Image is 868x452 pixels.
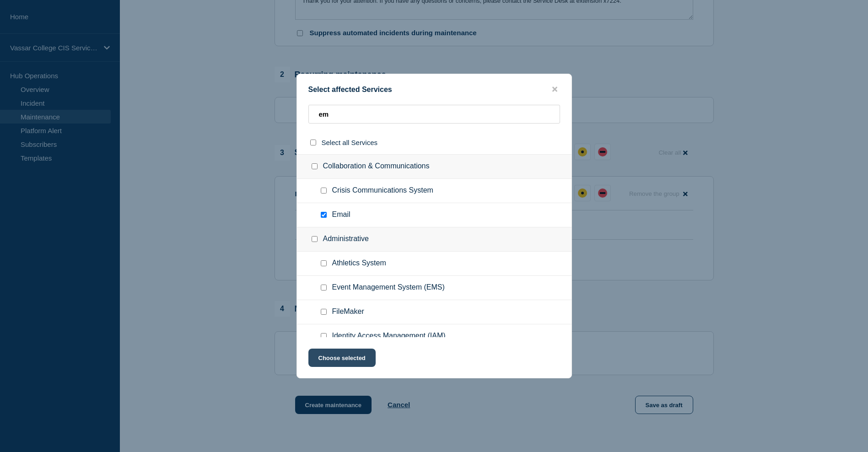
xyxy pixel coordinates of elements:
[321,260,327,266] input: Athletics System checkbox
[312,163,318,169] input: Collaboration & Communications checkbox
[297,154,571,179] div: Collaboration & Communications
[332,307,364,317] span: FileMaker
[310,140,316,145] input: select all checkbox
[321,188,327,194] input: Crisis Communications System checkbox
[312,236,318,242] input: Administrative checkbox
[321,212,327,218] input: Email checkbox
[332,332,446,341] span: Identity Access Management (IAM)
[332,210,350,220] span: Email
[297,227,571,252] div: Administrative
[332,259,386,268] span: Athletics System
[332,186,433,195] span: Crisis Communications System
[550,85,560,94] button: close button
[321,285,327,291] input: Event Management System (EMS) checkbox
[297,85,571,94] div: Select affected Services
[308,349,376,367] button: Choose selected
[321,309,327,315] input: FileMaker checkbox
[321,333,327,339] input: Identity Access Management (IAM) checkbox
[332,283,445,292] span: Event Management System (EMS)
[322,139,378,146] span: Select all Services
[308,105,560,124] input: Search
